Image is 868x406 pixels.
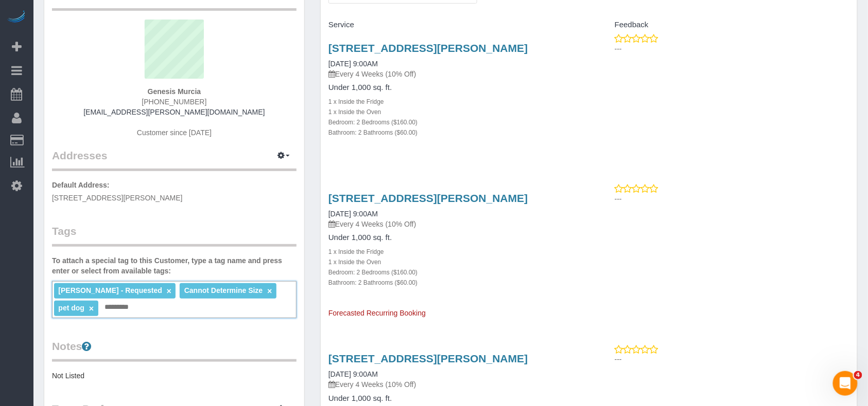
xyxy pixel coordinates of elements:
[184,286,263,294] span: Cannot Determine Size
[167,287,171,296] a: ×
[597,21,849,29] h4: Feedback
[328,210,378,218] a: [DATE] 9:00AM
[328,353,528,364] a: [STREET_ADDRESS][PERSON_NAME]
[148,87,201,96] strong: Genesis Murcia
[328,83,581,92] h4: Under 1,000 sq. ft.
[615,354,849,364] p: ---
[615,194,849,204] p: ---
[137,128,212,137] span: Customer since [DATE]
[52,371,297,381] pre: Not Listed
[328,192,528,204] a: [STREET_ADDRESS][PERSON_NAME]
[52,224,297,247] legend: Tags
[328,269,418,276] small: Bedroom: 2 Bedrooms ($160.00)
[328,129,418,136] small: Bathroom: 2 Bathrooms ($60.00)
[854,371,862,379] span: 4
[328,108,381,116] small: 1 x Inside the Oven
[267,287,272,296] a: ×
[328,370,378,378] a: [DATE] 9:00AM
[328,60,378,68] a: [DATE] 9:00AM
[328,309,426,317] span: Forecasted Recurring Booking
[328,248,384,255] small: 1 x Inside the Fridge
[328,119,418,126] small: Bedroom: 2 Bedrooms ($160.00)
[328,233,581,242] h4: Under 1,000 sq. ft.
[328,259,381,266] small: 1 x Inside the Oven
[328,21,581,29] h4: Service
[328,69,581,79] p: Every 4 Weeks (10% Off)
[52,339,297,362] legend: Notes
[58,286,162,294] span: [PERSON_NAME] - Requested
[52,180,110,190] label: Default Address:
[52,255,297,276] label: To attach a special tag to this Customer, type a tag name and press enter or select from availabl...
[83,108,265,116] a: [EMAIL_ADDRESS][PERSON_NAME][DOMAIN_NAME]
[58,304,84,312] span: pet dog
[6,10,27,25] img: Automaid Logo
[328,219,581,229] p: Every 4 Weeks (10% Off)
[328,394,581,403] h4: Under 1,000 sq. ft.
[615,44,849,54] p: ---
[52,194,183,202] span: [STREET_ADDRESS][PERSON_NAME]
[328,379,581,390] p: Every 4 Weeks (10% Off)
[142,98,206,106] span: [PHONE_NUMBER]
[833,371,858,396] iframe: Intercom live chat
[328,98,384,105] small: 1 x Inside the Fridge
[328,279,418,286] small: Bathroom: 2 Bathrooms ($60.00)
[89,304,94,313] a: ×
[328,42,528,54] a: [STREET_ADDRESS][PERSON_NAME]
